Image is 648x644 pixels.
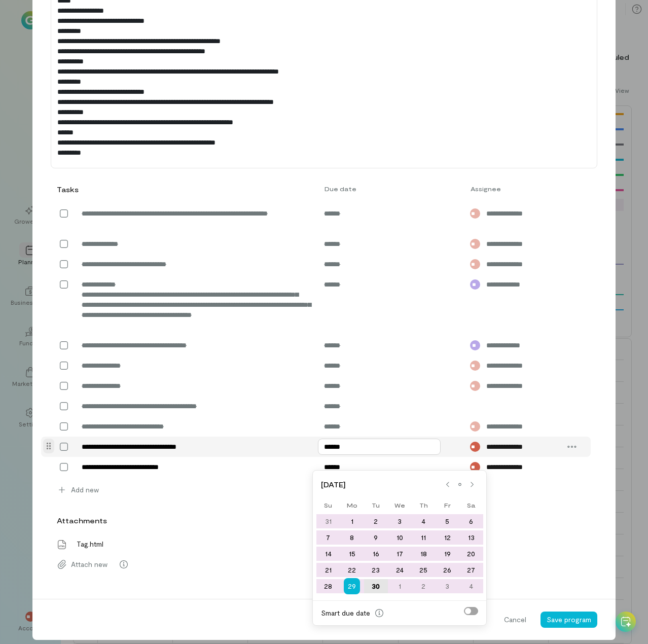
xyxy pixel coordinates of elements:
div: 27 [459,563,483,577]
div: 4 [412,514,436,528]
div: 24 [388,563,412,577]
div: 1 [388,579,412,593]
div: 14 [316,547,340,561]
div: Choose Sunday, September 28th, 2025 [316,579,340,593]
div: Sa [459,498,483,512]
div: Choose Friday, September 26th, 2025 [436,563,459,577]
div: Choose Thursday, October 2nd, 2025 [412,579,436,593]
div: Choose Wednesday, September 24th, 2025 [388,563,412,577]
div: Choose Friday, October 3rd, 2025 [436,579,459,593]
div: 13 [459,530,483,545]
span: Tag.html [71,539,103,549]
span: Add new [71,485,99,495]
div: Choose Sunday, September 7th, 2025 [316,530,340,545]
div: 20 [459,547,483,561]
div: Choose Wednesday, September 3rd, 2025 [388,514,412,528]
div: Choose Saturday, September 13th, 2025 [459,530,483,545]
button: Save program [541,612,597,628]
div: 10 [388,530,412,545]
div: Attach new [51,554,597,575]
div: Assignee [464,185,561,193]
div: Fr [436,498,459,512]
div: Choose Saturday, October 4th, 2025 [459,579,483,593]
div: 3 [436,579,459,593]
span: Save program [547,615,591,624]
div: 17 [388,547,412,561]
div: Smart due date [321,608,370,618]
div: Choose Monday, September 22nd, 2025 [340,563,364,577]
div: 25 [412,563,436,577]
div: Choose Sunday, September 21st, 2025 [316,563,340,577]
div: 2 [364,514,388,528]
div: Choose Thursday, September 11th, 2025 [412,530,436,545]
div: Choose Tuesday, September 30th, 2025 [364,579,388,593]
div: Choose Friday, September 5th, 2025 [436,514,459,528]
div: 12 [436,530,459,545]
div: Choose Tuesday, September 23rd, 2025 [364,563,388,577]
div: Choose Friday, September 19th, 2025 [436,547,459,561]
div: 16 [364,547,388,561]
div: 28 [316,579,340,593]
div: Choose Wednesday, September 10th, 2025 [388,530,412,545]
div: Choose Tuesday, September 2nd, 2025 [364,514,388,528]
div: Due date [318,185,464,193]
div: 6 [459,514,483,528]
div: Choose Monday, September 29th, 2025 [340,579,364,593]
div: month 2025-09 [316,513,483,594]
div: 21 [316,563,340,577]
div: 11 [412,530,436,545]
div: 30 [364,579,388,593]
div: Choose Thursday, September 4th, 2025 [412,514,436,528]
div: 5 [436,514,459,528]
div: Choose Monday, September 1st, 2025 [340,514,364,528]
div: 8 [340,530,364,545]
span: Cancel [504,615,526,625]
div: Choose Tuesday, September 9th, 2025 [364,530,388,545]
div: Choose Thursday, September 25th, 2025 [412,563,436,577]
div: 4 [459,579,483,593]
label: Attachments [57,516,107,526]
div: Choose Sunday, August 31st, 2025 [316,514,340,528]
div: 29 [344,578,360,594]
div: Choose Monday, September 8th, 2025 [340,530,364,545]
div: Choose Monday, September 15th, 2025 [340,547,364,561]
div: Choose Friday, September 12th, 2025 [436,530,459,545]
div: Choose Tuesday, September 16th, 2025 [364,547,388,561]
div: Th [412,498,436,512]
span: [DATE] [321,480,442,490]
div: Choose Wednesday, October 1st, 2025 [388,579,412,593]
div: Choose Saturday, September 27th, 2025 [459,563,483,577]
div: Mo [340,498,364,512]
div: Tu [364,498,388,512]
div: 9 [364,530,388,545]
div: 2 [412,579,436,593]
div: Choose Thursday, September 18th, 2025 [412,547,436,561]
div: Choose Saturday, September 20th, 2025 [459,547,483,561]
div: Su [316,498,340,512]
div: 18 [412,547,436,561]
button: Smart due date [371,605,387,621]
div: 23 [364,563,388,577]
div: We [388,498,412,512]
div: 15 [340,547,364,561]
div: Choose Sunday, September 14th, 2025 [316,547,340,561]
div: 1 [340,514,364,528]
div: Choose Saturday, September 6th, 2025 [459,514,483,528]
div: 22 [340,563,364,577]
div: Choose Wednesday, September 17th, 2025 [388,547,412,561]
div: 7 [316,530,340,545]
div: 31 [316,514,340,528]
div: 19 [436,547,459,561]
div: 26 [436,563,459,577]
div: Tasks [57,185,76,195]
span: Attach new [71,559,107,569]
div: 3 [388,514,412,528]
